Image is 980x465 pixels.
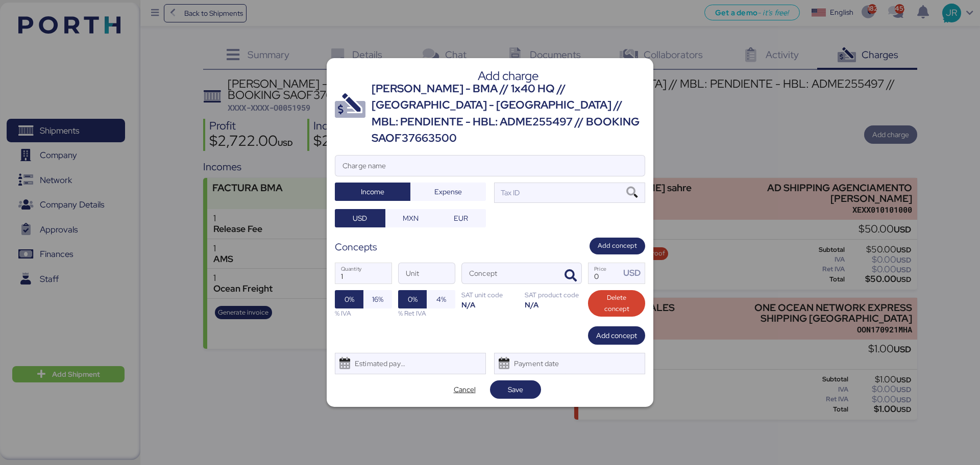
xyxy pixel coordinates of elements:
[335,263,391,283] input: Quantity
[363,290,392,308] button: 16%
[462,263,557,283] input: Concept
[335,240,377,254] div: Concepts
[454,212,468,224] span: EUR
[403,212,419,224] span: MXN
[385,209,436,227] button: MXN
[490,380,541,399] button: Save
[525,290,582,300] div: SAT product code
[434,186,462,198] span: Expense
[335,156,645,176] input: Charge name
[398,308,455,318] div: % Ret IVA
[361,186,384,198] span: Income
[596,292,637,315] span: Delete concept
[560,265,581,287] button: ConceptConcept
[454,383,476,396] span: Cancel
[598,240,637,251] span: Add concept
[525,300,582,309] div: N/A
[410,183,486,201] button: Expense
[372,293,383,305] span: 16%
[461,300,519,309] div: N/A
[398,290,427,308] button: 0%
[335,308,392,318] div: % IVA
[499,187,520,198] div: Tax ID
[335,209,385,227] button: USD
[590,238,645,254] button: Add concept
[623,267,645,279] div: USD
[589,263,620,283] input: Price
[335,290,363,308] button: 0%
[372,81,645,147] div: [PERSON_NAME] - BMA // 1x40 HQ // [GEOGRAPHIC_DATA] - [GEOGRAPHIC_DATA] // MBL: PENDIENTE - HBL: ...
[435,209,486,227] button: EUR
[588,290,645,317] button: Delete concept
[461,290,519,300] div: SAT unit code
[353,212,367,224] span: USD
[439,380,490,399] button: Cancel
[408,293,418,305] span: 0%
[436,293,446,305] span: 4%
[596,329,637,342] span: Add concept
[588,326,645,345] button: Add concept
[372,71,645,81] div: Add charge
[345,293,354,305] span: 0%
[427,290,455,308] button: 4%
[399,263,455,283] input: Unit
[508,383,523,396] span: Save
[335,183,410,201] button: Income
